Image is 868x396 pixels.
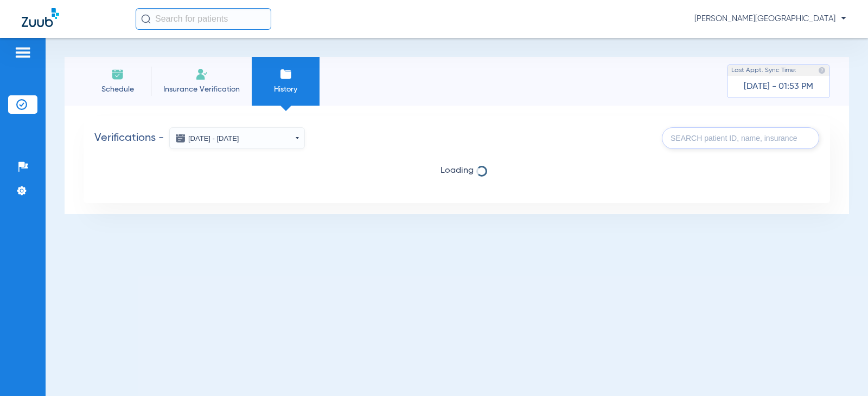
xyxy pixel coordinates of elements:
span: Last Appt. Sync Time: [731,65,796,76]
input: SEARCH patient ID, name, insurance [662,127,819,149]
input: Search for patients [136,8,271,30]
img: hamburger-icon [14,46,31,59]
span: History [260,84,311,95]
span: [DATE] - 01:53 PM [744,81,813,92]
img: Zuub Logo [22,8,59,27]
h2: Verifications - [94,127,305,149]
img: Schedule [111,68,124,81]
span: Loading [94,165,819,176]
span: Insurance Verification [159,84,244,95]
img: Search Icon [141,14,151,24]
button: [DATE] - [DATE] [169,127,305,149]
span: Schedule [92,84,143,95]
span: [PERSON_NAME][GEOGRAPHIC_DATA] [694,14,846,24]
img: Manual Insurance Verification [195,68,208,81]
img: date icon [175,133,186,144]
img: History [279,68,292,81]
img: last sync help info [818,67,826,74]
